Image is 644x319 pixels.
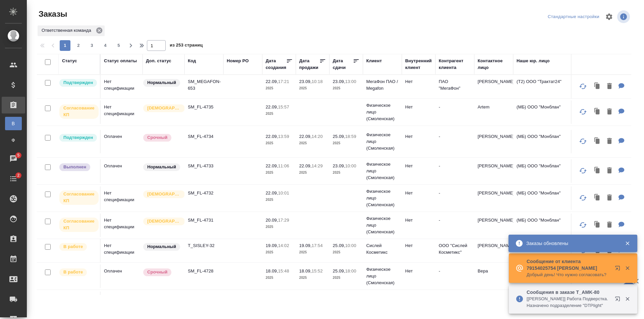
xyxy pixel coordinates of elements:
[439,133,471,140] p: -
[575,163,591,179] button: Обновить
[474,186,513,210] td: [PERSON_NAME]
[87,42,97,49] span: 3
[526,240,615,247] div: Заказы обновлены
[591,80,604,93] button: Клонировать
[63,243,83,250] p: В работе
[170,41,203,51] span: из 253 страниц
[147,243,176,250] p: Нормальный
[278,134,289,139] p: 13:59
[604,135,615,148] button: Удалить
[266,110,292,117] p: 2025
[147,191,181,197] p: [DEMOGRAPHIC_DATA]
[439,268,471,274] p: -
[333,163,345,168] p: 23.09,
[59,133,97,142] div: Выставляет КМ после уточнения всех необходимых деталей и получения согласия клиента на запуск. С ...
[513,100,594,124] td: (МБ) ООО "Монблан"
[575,78,591,94] button: Обновить
[405,58,432,71] div: Внутренний клиент
[333,249,360,256] p: 2025
[266,196,292,203] p: 2025
[188,268,220,274] p: SM_FL-4728
[59,242,97,251] div: Выставляет ПМ после принятия заказа от КМа
[278,79,289,84] p: 17:21
[513,75,594,98] td: (Т2) ООО "Трактат24"
[37,9,67,19] span: Заказы
[100,42,111,49] span: 4
[474,100,513,124] td: Artem
[63,218,95,231] p: Согласование КП
[266,274,292,281] p: 2025
[266,218,278,223] p: 20.09,
[147,134,167,141] p: Срочный
[147,105,181,111] p: [DEMOGRAPHIC_DATA]
[299,140,326,147] p: 2025
[345,134,356,139] p: 18:59
[188,78,220,92] p: SM_MEGAFON-653
[439,163,471,169] p: -
[13,172,23,179] span: 2
[266,190,278,195] p: 22.09,
[266,224,292,230] p: 2025
[143,163,181,172] div: Статус по умолчанию для стандартных заказов
[113,42,124,49] span: 5
[591,191,604,205] button: Клонировать
[266,58,286,71] div: Дата создания
[266,249,292,256] p: 2025
[63,105,95,118] p: Согласование КП
[474,292,513,315] td: [PERSON_NAME]
[147,164,176,170] p: Нормальный
[59,163,97,172] div: Выставляет ПМ после сдачи и проведения начислений. Последний этап для ПМа
[366,132,398,152] p: Физическое лицо (Смоленская)
[366,78,398,92] p: МегаФон ПАО / Megafon
[188,104,220,110] p: SM_FL-4735
[575,133,591,149] button: Обновить
[478,58,510,71] div: Контактное лицо
[366,293,398,313] p: Физическое лицо (Смоленская)
[604,191,615,205] button: Удалить
[621,240,634,246] button: Закрыть
[278,190,289,195] p: 10:01
[333,79,345,84] p: 23.09,
[299,58,319,71] div: Дата продажи
[42,27,94,34] p: Ответственная команда
[513,159,594,183] td: (МБ) ООО "Монблан"
[188,163,220,169] p: SM_FL-4733
[345,163,356,168] p: 10:00
[299,79,312,84] p: 23.09,
[104,58,137,64] div: Статус оплаты
[8,120,18,127] span: В
[143,217,181,226] div: Выставляется автоматически для первых 3 заказов нового контактного лица. Особое внимание
[517,58,550,64] div: Наше юр. лицо
[73,42,84,49] span: 2
[188,133,220,140] p: SM_FL-4734
[278,268,289,273] p: 15:48
[333,85,360,92] p: 2025
[101,239,143,262] td: Нет спецификации
[366,161,398,181] p: Физическое лицо (Смоленская)
[405,268,432,274] p: Нет
[439,104,471,110] p: -
[604,105,615,119] button: Удалить
[405,217,432,224] p: Нет
[101,264,143,288] td: Оплачен
[617,10,631,23] span: Посмотреть информацию
[405,190,432,196] p: Нет
[143,268,181,277] div: Выставляется автоматически, если на указанный объем услуг необходимо больше времени в стандартном...
[227,58,249,64] div: Номер PO
[439,242,471,256] p: ООО "Сислей Косметикс"
[591,105,604,119] button: Клонировать
[188,217,220,224] p: SM_FL-4731
[63,269,83,275] p: В работе
[299,163,312,168] p: 22.09,
[575,104,591,120] button: Обновить
[366,58,382,64] div: Клиент
[611,261,627,277] button: Открыть в новой вкладке
[101,130,143,153] td: Оплачен
[5,134,22,147] a: Ф
[474,214,513,237] td: [PERSON_NAME]
[62,58,77,64] div: Статус
[278,104,289,109] p: 15:57
[405,78,432,85] p: Нет
[100,40,111,51] button: 4
[527,271,610,278] p: Добрый день! Что нужно согласовать?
